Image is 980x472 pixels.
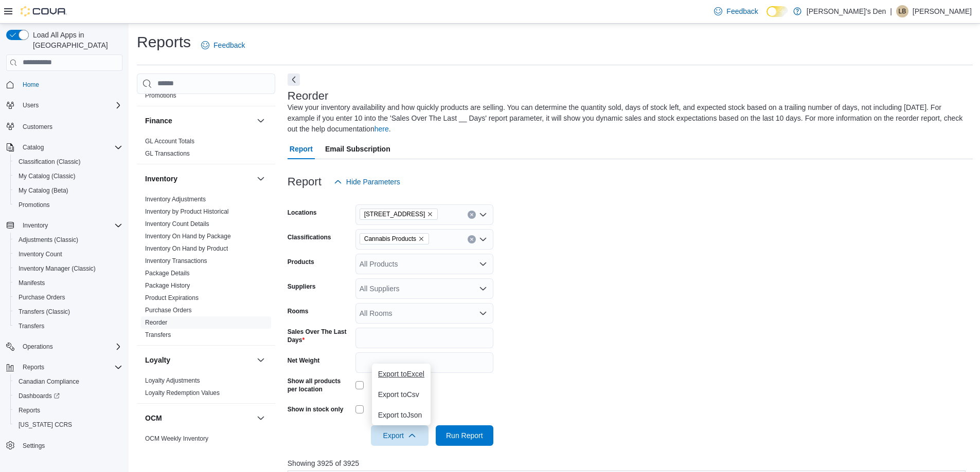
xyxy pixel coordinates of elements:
button: Finance [255,115,267,127]
span: My Catalog (Classic) [19,172,76,180]
label: Sales Over The Last Days [288,328,351,344]
button: Finance [145,116,253,126]
div: View your inventory availability and how quickly products are selling. You can determine the quan... [288,102,968,135]
span: Inventory Adjustments [145,195,206,203]
span: Promotions [145,91,176,100]
a: Classification (Classic) [14,156,85,168]
span: Manifests [14,277,122,289]
label: Products [288,258,314,266]
span: Package Details [145,269,190,277]
span: LB [899,5,906,17]
h1: Reports [137,32,191,52]
span: Manifests [19,279,45,287]
span: Transfers [145,331,171,339]
a: Loyalty Adjustments [145,377,200,384]
button: Remove 740A Fraser Ave from selection in this group [427,211,433,217]
a: Canadian Compliance [14,375,83,388]
button: Inventory [2,218,127,233]
button: Customers [2,119,127,134]
a: Dashboards [14,390,64,402]
a: Feedback [710,1,762,22]
button: Catalog [2,140,127,155]
span: Reports [14,404,122,417]
a: Inventory Manager (Classic) [14,262,100,275]
button: Run Report [436,425,493,446]
button: Operations [19,341,57,353]
button: OCM [255,412,267,424]
button: Transfers (Classic) [10,305,127,319]
span: Reports [23,363,44,371]
button: Open list of options [479,260,487,268]
button: Operations [2,339,127,354]
p: | [890,5,892,17]
a: Reports [14,404,44,417]
span: Inventory On Hand by Product [145,244,228,253]
a: Settings [19,440,49,452]
span: Adjustments (Classic) [14,234,122,246]
span: Classification (Classic) [19,158,81,166]
span: Load All Apps in [GEOGRAPHIC_DATA] [29,30,122,50]
span: Feedback [213,40,245,50]
span: OCM Weekly Inventory [145,435,208,443]
span: Promotions [19,201,50,209]
button: Manifests [10,276,127,290]
span: [STREET_ADDRESS] [364,209,425,219]
span: Run Report [446,430,483,441]
div: Loyalty [137,374,275,403]
button: OCM [145,413,253,423]
a: Feedback [197,35,249,55]
span: Transfers [14,320,122,332]
span: Export to Csv [378,390,424,399]
a: Customers [19,121,57,133]
button: Inventory [255,173,267,185]
h3: Inventory [145,174,177,184]
button: My Catalog (Beta) [10,183,127,198]
a: here [375,125,389,133]
input: Dark Mode [767,6,788,17]
a: Adjustments (Classic) [14,234,82,246]
span: Cannabis Products [364,234,416,244]
span: Inventory Transactions [145,257,207,265]
button: Users [19,99,43,111]
label: Net Weight [288,356,319,365]
a: Promotions [14,199,54,211]
a: Inventory by Product Historical [145,208,229,215]
button: Classification (Classic) [10,155,127,169]
span: Operations [23,343,53,351]
div: Lorraine Bazley [896,5,908,17]
a: Inventory On Hand by Package [145,233,231,240]
span: Catalog [19,141,122,154]
button: Settings [2,438,127,453]
a: Loyalty Redemption Values [145,389,220,397]
button: Hide Parameters [330,172,404,192]
span: Users [19,99,122,111]
a: Dashboards [10,389,127,403]
button: Open list of options [479,309,487,317]
a: Inventory Count [14,248,66,260]
button: Catalog [19,141,48,154]
a: Inventory Transactions [145,257,207,265]
label: Show in stock only [288,405,344,413]
span: Dark Mode [767,17,767,17]
p: [PERSON_NAME] [913,5,972,17]
button: My Catalog (Classic) [10,169,127,183]
button: Purchase Orders [10,290,127,305]
span: Settings [23,442,45,450]
span: Adjustments (Classic) [19,236,78,244]
span: My Catalog (Beta) [19,186,68,195]
a: Purchase Orders [145,307,192,314]
span: My Catalog (Classic) [14,170,122,182]
h3: Loyalty [145,355,170,365]
a: Purchase Orders [14,291,69,304]
button: Reports [2,360,127,374]
a: Package Details [145,270,190,277]
span: Inventory Count [19,250,62,258]
span: GL Account Totals [145,137,194,145]
p: Showing 3925 of 3925 [288,458,973,468]
span: Report [290,139,313,159]
h3: Reorder [288,90,328,102]
span: Home [19,78,122,91]
a: GL Account Totals [145,138,194,145]
a: My Catalog (Classic) [14,170,80,182]
label: Rooms [288,307,309,315]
